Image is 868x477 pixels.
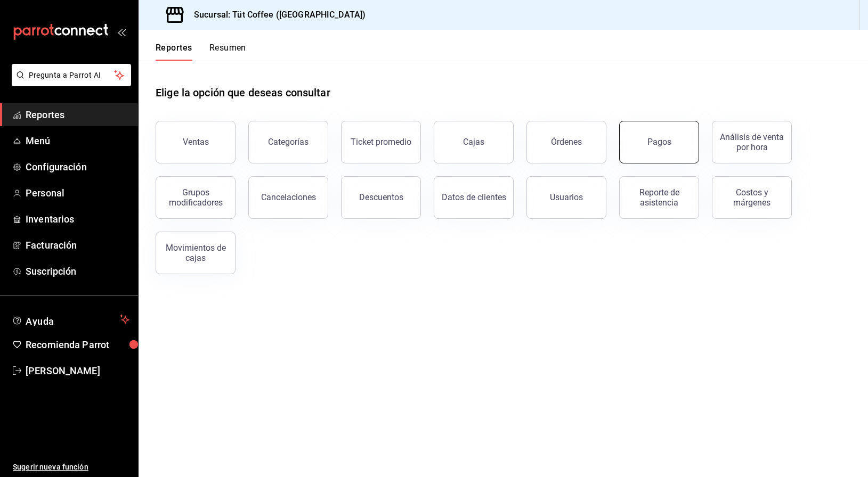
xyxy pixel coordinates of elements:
button: Órdenes [526,121,606,163]
div: Costos y márgenes [719,187,785,208]
div: Movimientos de cajas [163,243,229,263]
button: Costos y márgenes [712,176,792,219]
div: Cajas [463,137,484,147]
span: Inventarios [26,212,129,226]
div: Ventas [183,137,209,147]
button: Reportes [156,43,192,61]
div: Cancelaciones [261,192,316,202]
span: Personal [26,186,129,200]
button: Cajas [434,121,514,163]
div: navigation tabs [156,43,246,61]
span: Recomienda Parrot [26,338,129,352]
button: Categorías [248,121,328,163]
span: Facturación [26,238,129,252]
button: Grupos modificadores [156,176,236,219]
button: Cancelaciones [248,176,328,219]
div: Grupos modificadores [163,187,229,208]
button: Datos de clientes [434,176,514,219]
button: Descuentos [341,176,421,219]
button: Movimientos de cajas [156,232,236,274]
span: Suscripción [26,264,129,278]
button: Usuarios [526,176,606,219]
div: Órdenes [551,137,582,147]
button: Pagos [619,121,699,163]
h1: Elige la opción que deseas consultar [156,85,330,101]
button: Resumen [209,43,246,61]
button: Reporte de asistencia [619,176,699,219]
div: Usuarios [550,192,583,202]
button: open_drawer_menu [117,28,126,36]
div: Pagos [647,137,671,147]
button: Pregunta a Parrot AI [12,64,131,86]
div: Ticket promedio [351,137,411,147]
div: Categorías [268,137,309,147]
div: Descuentos [359,192,403,202]
button: Ticket promedio [341,121,421,163]
a: Pregunta a Parrot AI [7,77,131,88]
span: Sugerir nueva función [13,462,129,473]
button: Ventas [156,121,236,163]
span: Pregunta a Parrot AI [29,70,115,81]
span: Configuración [26,160,129,174]
span: Reportes [26,108,129,122]
div: Datos de clientes [442,192,506,202]
button: Análisis de venta por hora [712,121,792,163]
div: Reporte de asistencia [626,187,692,208]
span: [PERSON_NAME] [26,364,129,378]
div: Análisis de venta por hora [719,132,785,152]
h3: Sucursal: Tüt Coffee ([GEOGRAPHIC_DATA]) [185,9,366,21]
span: Ayuda [26,313,116,326]
span: Menú [26,134,129,148]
